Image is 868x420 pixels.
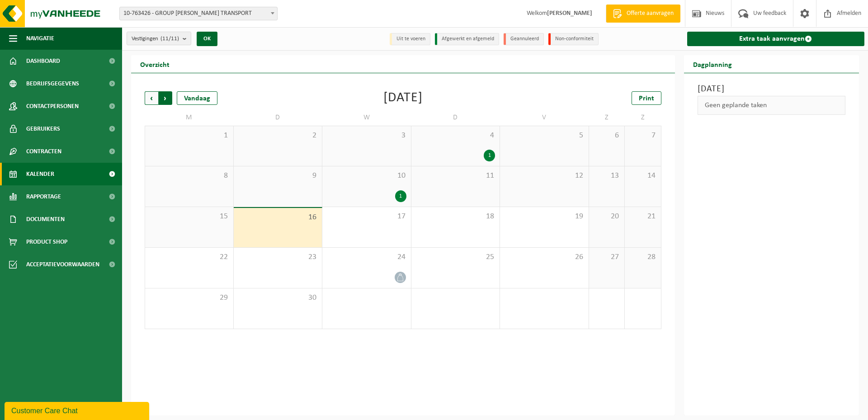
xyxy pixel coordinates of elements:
span: 30 [238,293,318,303]
span: 10 [327,171,406,181]
span: 16 [238,212,318,222]
h3: [DATE] [698,82,846,96]
a: Offerte aanvragen [606,5,680,23]
td: W [322,109,411,126]
td: Z [625,109,661,126]
span: 5 [505,131,584,141]
div: Vandaag [177,91,217,105]
span: Product Shop [26,231,67,253]
td: V [500,109,589,126]
span: Contactpersonen [26,95,79,118]
span: 12 [505,171,584,181]
li: Geannuleerd [504,33,544,45]
li: Uit te voeren [390,33,430,45]
span: 1 [150,131,229,141]
span: Rapportage [26,185,61,208]
span: Kalender [26,163,54,185]
div: [DATE] [383,91,423,105]
span: 22 [150,252,229,262]
span: Documenten [26,208,65,231]
span: 11 [416,171,495,181]
span: 29 [150,293,229,303]
strong: [PERSON_NAME] [547,10,592,17]
span: 17 [327,212,406,222]
li: Non-conformiteit [548,33,599,45]
a: Extra taak aanvragen [687,32,865,46]
span: 15 [150,212,229,222]
span: 7 [629,131,656,141]
span: 28 [629,252,656,262]
span: 2 [238,131,318,141]
span: 4 [416,131,495,141]
span: 19 [505,212,584,222]
span: Navigatie [26,27,54,50]
td: D [234,109,323,126]
span: 23 [238,252,318,262]
span: Print [639,95,654,102]
span: Vorige [145,91,158,105]
span: Offerte aanvragen [624,9,676,18]
td: D [411,109,500,126]
span: 18 [416,212,495,222]
span: 26 [505,252,584,262]
button: OK [197,32,217,46]
span: 3 [327,131,406,141]
td: M [145,109,234,126]
iframe: chat widget [5,400,151,420]
span: 10-763426 - GROUP MATTHEEUWS ERIC TRANSPORT [119,7,278,20]
span: 14 [629,171,656,181]
span: Gebruikers [26,118,60,140]
span: Acceptatievoorwaarden [26,253,99,276]
span: 9 [238,171,318,181]
span: 25 [416,252,495,262]
div: Geen geplande taken [698,96,846,115]
li: Afgewerkt en afgemeld [435,33,499,45]
div: 1 [395,190,406,202]
span: Dashboard [26,50,60,72]
span: Vestigingen [132,32,179,46]
span: 13 [594,171,620,181]
h2: Dagplanning [684,55,741,73]
a: Print [632,91,661,105]
span: 6 [594,131,620,141]
span: Bedrijfsgegevens [26,72,79,95]
div: 1 [484,150,495,161]
button: Vestigingen(11/11) [127,32,191,45]
td: Z [589,109,625,126]
span: 21 [629,212,656,222]
span: Contracten [26,140,61,163]
span: 20 [594,212,620,222]
span: 8 [150,171,229,181]
count: (11/11) [160,36,179,42]
span: 24 [327,252,406,262]
span: Volgende [159,91,172,105]
span: 10-763426 - GROUP MATTHEEUWS ERIC TRANSPORT [120,7,277,20]
span: 27 [594,252,620,262]
h2: Overzicht [131,55,179,73]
